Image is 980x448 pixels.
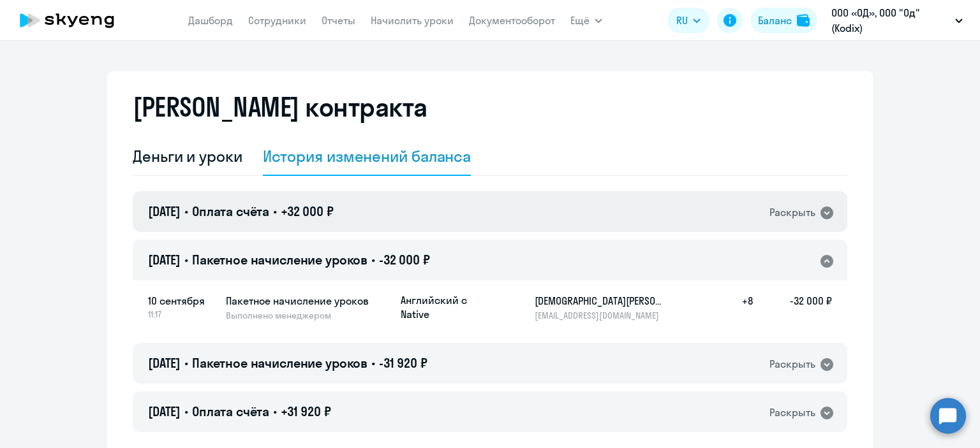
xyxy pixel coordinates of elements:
span: Оплата счёта [192,203,269,219]
span: Оплата счёта [192,403,269,419]
span: [DATE] [148,252,181,268]
h5: [DEMOGRAPHIC_DATA][PERSON_NAME] [535,293,666,308]
div: Раскрыть [769,405,815,421]
span: +32 000 ₽ [281,203,334,219]
span: [DATE] [148,355,181,371]
span: • [184,203,188,219]
span: • [184,403,188,419]
span: • [371,252,375,268]
button: ООО «ОД», ООО "Од" (Kodix) [825,5,969,36]
a: Документооборот [469,14,555,27]
a: Начислить уроки [371,14,454,27]
span: • [184,355,188,371]
button: RU [667,8,709,33]
span: • [273,203,277,219]
button: Балансbalance [750,8,817,33]
p: Английский с Native [401,293,496,321]
p: [EMAIL_ADDRESS][DOMAIN_NAME] [535,310,666,321]
span: • [371,355,375,371]
span: Пакетное начисление уроков [192,355,367,371]
span: 10 сентября [148,293,216,308]
a: Отчеты [322,14,355,27]
img: balance [797,14,810,27]
div: История изменений баланса [263,146,471,166]
span: [DATE] [148,403,181,419]
h5: +8 [712,293,753,321]
a: Сотрудники [248,14,306,27]
div: Раскрыть [769,205,815,220]
div: Раскрыть [769,356,815,372]
p: Выполнено менеджером [226,310,390,321]
span: RU [676,13,688,28]
a: Дашборд [188,14,233,27]
span: Ещё [570,13,590,28]
h5: Пакетное начисление уроков [226,293,390,308]
span: 11:17 [148,308,216,320]
span: -32 000 ₽ [379,252,430,268]
span: -31 920 ₽ [379,355,427,371]
button: Ещё [570,8,602,33]
h2: [PERSON_NAME] контракта [133,92,427,122]
span: • [273,403,277,419]
h5: -32 000 ₽ [753,293,832,321]
span: • [184,252,188,268]
div: Баланс [758,13,792,28]
span: Пакетное начисление уроков [192,252,367,268]
span: +31 920 ₽ [281,403,331,419]
p: ООО «ОД», ООО "Од" (Kodix) [831,5,950,36]
div: Деньги и уроки [133,146,242,166]
span: [DATE] [148,203,181,219]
